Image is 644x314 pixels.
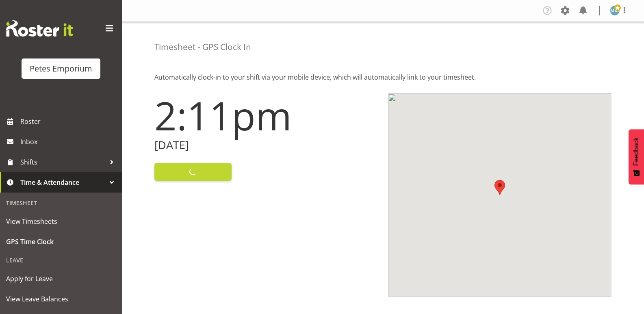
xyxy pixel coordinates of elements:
[154,42,251,52] h4: Timesheet - GPS Clock In
[154,93,378,137] h1: 2:11pm
[633,137,640,166] span: Feedback
[20,115,118,128] span: Roster
[2,289,120,309] a: View Leave Balances
[2,232,120,252] a: GPS Time Clock
[154,72,611,82] p: Automatically clock-in to your shift via your mobile device, which will automatically link to you...
[6,273,116,285] span: Apply for Leave
[610,6,620,15] img: mandy-mosley3858.jpg
[2,211,120,232] a: View Timesheets
[154,139,378,152] h2: [DATE]
[20,156,106,168] span: Shifts
[2,195,120,211] div: Timesheet
[30,63,92,75] div: Petes Emporium
[629,129,644,184] button: Feedback - Show survey
[6,215,116,227] span: View Timesheets
[2,252,120,269] div: Leave
[6,236,116,248] span: GPS Time Clock
[6,20,73,37] img: Rosterit website logo
[6,293,116,305] span: View Leave Balances
[20,136,118,148] span: Inbox
[20,176,106,188] span: Time & Attendance
[2,269,120,289] a: Apply for Leave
